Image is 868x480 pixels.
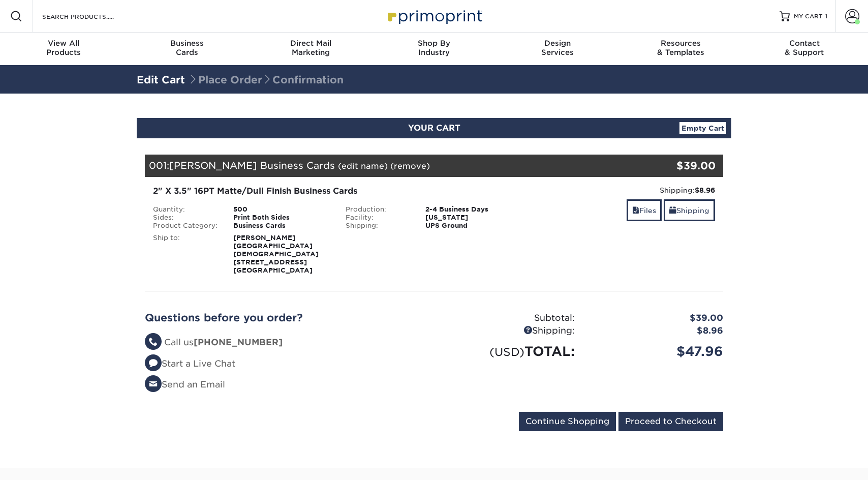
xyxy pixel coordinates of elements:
span: Place Order Confirmation [188,74,344,86]
a: Resources& Templates [619,33,742,65]
a: Send an Email [145,379,225,389]
div: Marketing [249,39,373,57]
div: Business Cards [226,222,338,230]
div: Shipping: [434,324,582,338]
div: Services [495,39,619,57]
a: Direct MailMarketing [249,33,373,65]
div: Products [2,39,126,57]
span: Shop By [373,39,496,48]
a: Files [627,199,662,221]
div: Quantity: [145,205,226,214]
div: $39.00 [627,158,716,173]
div: $8.96 [582,324,731,338]
div: $39.00 [582,312,731,325]
div: Cards [126,39,249,57]
span: Design [495,39,619,48]
h2: Questions before you order? [145,312,426,324]
div: 500 [226,205,338,214]
li: Call us [145,336,426,349]
span: shipping [669,206,676,215]
small: (USD) [489,345,524,358]
div: Ship to: [145,234,226,275]
strong: $8.96 [695,186,715,194]
div: Product Category: [145,222,226,230]
a: Contact& Support [742,33,866,65]
div: Sides: [145,214,226,222]
div: $47.96 [582,342,731,361]
input: Continue Shopping [519,412,616,431]
a: BusinessCards [126,33,249,65]
div: TOTAL: [434,342,582,361]
span: Direct Mail [249,39,373,48]
a: Edit Cart [137,74,185,86]
span: Contact [742,39,866,48]
a: Start a Live Chat [145,358,235,369]
div: [US_STATE] [418,214,530,222]
div: 2" X 3.5" 16PT Matte/Dull Finish Business Cards [153,185,522,197]
strong: [PERSON_NAME] [GEOGRAPHIC_DATA][DEMOGRAPHIC_DATA] [STREET_ADDRESS] [GEOGRAPHIC_DATA] [233,234,319,274]
div: Print Both Sides [226,214,338,222]
img: Primoprint [383,5,485,27]
div: 001: [145,155,627,177]
span: View All [2,39,126,48]
div: UPS Ground [418,222,530,230]
div: & Templates [619,39,742,57]
div: Subtotal: [434,312,582,325]
a: Empty Cart [679,122,726,134]
span: 1 [825,13,827,20]
strong: [PHONE_NUMBER] [194,337,283,347]
a: View AllProducts [2,33,126,65]
span: Business [126,39,249,48]
div: Industry [373,39,496,57]
span: MY CART [794,12,823,21]
input: SEARCH PRODUCTS..... [41,10,140,22]
div: Production: [338,205,418,214]
div: 2-4 Business Days [418,205,530,214]
div: & Support [742,39,866,57]
a: (remove) [390,161,430,171]
a: Shop ByIndustry [373,33,496,65]
div: Shipping: [538,185,715,195]
span: Resources [619,39,742,48]
span: YOUR CART [408,123,460,133]
div: Shipping: [338,222,418,230]
a: (edit name) [338,161,388,171]
input: Proceed to Checkout [618,412,723,431]
a: DesignServices [495,33,619,65]
div: Facility: [338,214,418,222]
a: Shipping [664,199,715,221]
span: [PERSON_NAME] Business Cards [169,160,335,171]
span: files [632,206,639,215]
